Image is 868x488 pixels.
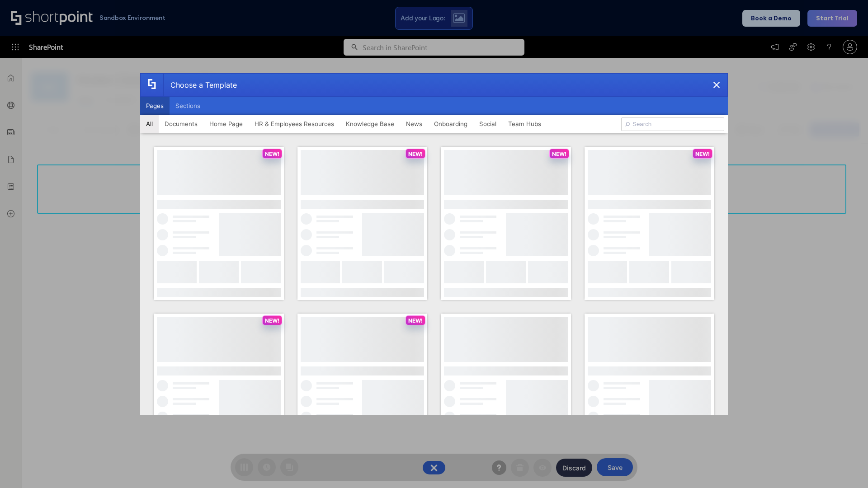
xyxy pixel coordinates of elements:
[408,150,423,157] p: NEW!
[265,150,279,157] p: NEW!
[159,115,203,133] button: Documents
[265,317,279,324] p: NEW!
[823,445,868,488] iframe: Chat Widget
[428,115,473,133] button: Onboarding
[163,74,237,96] div: Choose a Template
[340,115,400,133] button: Knowledge Base
[502,115,547,133] button: Team Hubs
[400,115,428,133] button: News
[203,115,249,133] button: Home Page
[140,73,728,415] div: template selector
[552,150,566,157] p: NEW!
[621,117,724,131] input: Search
[140,115,159,133] button: All
[140,97,170,115] button: Pages
[249,115,340,133] button: HR & Employees Resources
[695,150,710,157] p: NEW!
[408,317,423,324] p: NEW!
[170,97,206,115] button: Sections
[473,115,502,133] button: Social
